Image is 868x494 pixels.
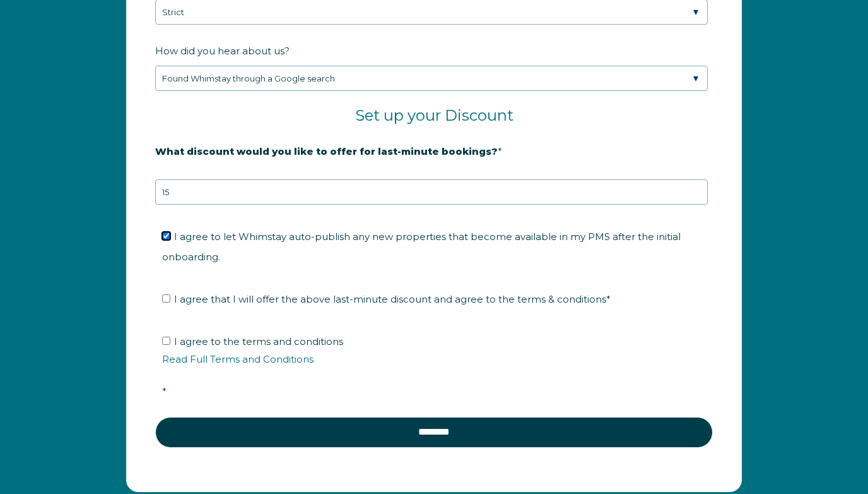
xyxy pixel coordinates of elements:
[162,294,170,303] input: I agree that I will offer the above last-minute discount and agree to the terms & conditions*
[155,41,290,61] span: How did you hear about us?
[355,106,513,124] span: Set up your Discount
[162,353,314,365] a: Read Full Terms and Conditions
[162,231,681,263] span: I agree to let Whimstay auto-publish any new properties that become available in my PMS after the...
[162,337,170,345] input: I agree to the terms and conditionsRead Full Terms and Conditions*
[155,145,498,157] strong: What discount would you like to offer for last-minute bookings?
[155,167,353,178] strong: 20% is recommended, minimum of 10%
[162,232,170,240] input: I agree to let Whimstay auto-publish any new properties that become available in my PMS after the...
[174,293,611,305] span: I agree that I will offer the above last-minute discount and agree to the terms & conditions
